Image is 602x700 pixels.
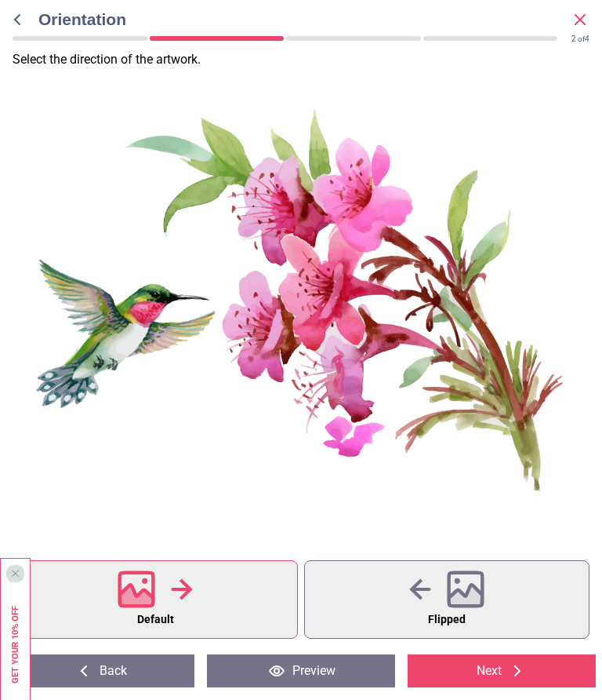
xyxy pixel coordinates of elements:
[408,654,596,687] button: Next
[428,610,466,630] span: Flipped
[304,560,589,639] button: Flipped
[571,35,576,43] span: 2
[13,560,298,639] button: Default
[13,51,602,68] p: Select the direction of the artwork .
[207,654,395,687] button: Preview
[137,610,174,630] span: Default
[6,654,194,687] button: Back
[38,8,571,31] span: Orientation
[571,34,589,45] div: of 4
